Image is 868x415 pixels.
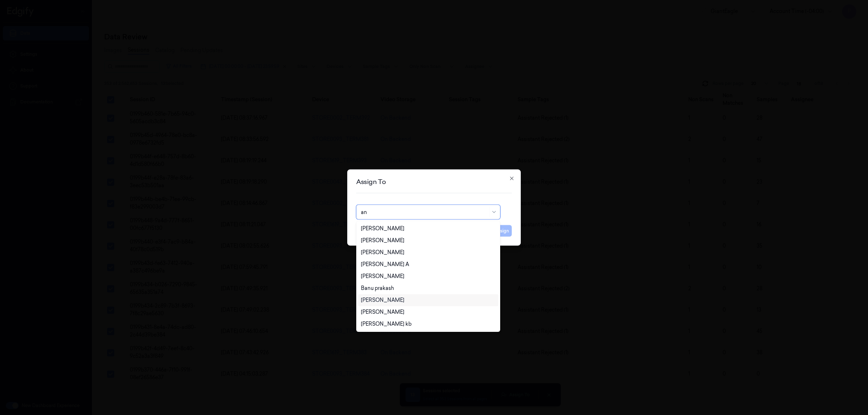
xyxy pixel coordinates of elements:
div: [PERSON_NAME] [361,225,404,232]
div: [PERSON_NAME] [361,308,404,316]
h2: Assign To [356,179,512,185]
div: [PERSON_NAME] kb [361,320,412,328]
div: [PERSON_NAME] [361,237,404,244]
div: [PERSON_NAME] A [361,261,409,268]
div: [PERSON_NAME] [361,249,404,256]
div: Banu prakash [361,284,394,292]
div: [PERSON_NAME] [361,273,404,280]
div: [PERSON_NAME] [361,296,404,304]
